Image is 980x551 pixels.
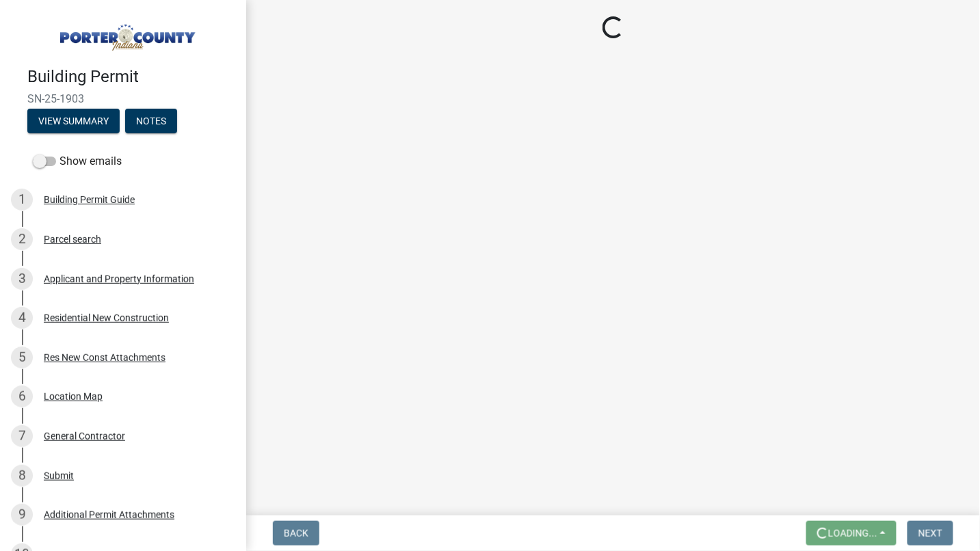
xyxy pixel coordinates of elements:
[44,510,174,520] div: Additional Permit Attachments
[918,528,942,539] span: Next
[908,521,953,546] button: Next
[44,274,194,284] div: Applicant and Property Information
[44,392,103,401] div: Location Map
[44,431,125,441] div: General Contractor
[27,14,224,53] img: Porter County, Indiana
[11,228,33,250] div: 2
[44,234,101,244] div: Parcel search
[11,268,33,290] div: 3
[11,504,33,526] div: 9
[11,347,33,368] div: 5
[27,92,219,105] span: SN-25-1903
[273,521,319,546] button: Back
[284,528,308,539] span: Back
[44,313,169,323] div: Residential New Construction
[828,528,877,539] span: Loading...
[44,353,165,362] div: Res New Const Attachments
[11,307,33,329] div: 4
[27,109,120,133] button: View Summary
[44,471,74,481] div: Submit
[27,67,235,87] h4: Building Permit
[11,425,33,447] div: 7
[125,116,177,127] wm-modal-confirm: Notes
[806,521,897,546] button: Loading...
[11,465,33,487] div: 8
[11,189,33,211] div: 1
[44,195,135,204] div: Building Permit Guide
[27,116,120,127] wm-modal-confirm: Summary
[125,109,177,133] button: Notes
[33,153,122,170] label: Show emails
[11,386,33,407] div: 6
